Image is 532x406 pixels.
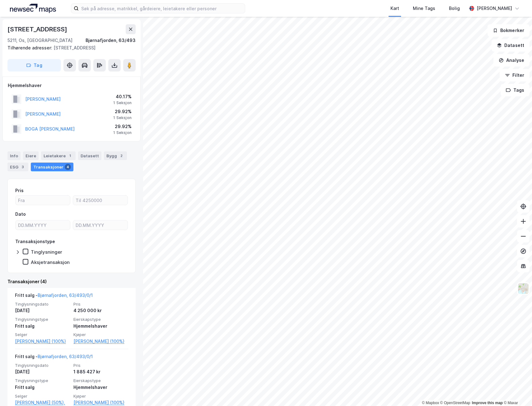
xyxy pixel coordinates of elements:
span: Eierskapstype [73,317,128,322]
a: Bjørnafjorden, 63/493/0/1 [38,354,93,359]
div: 1 Seksjon [113,115,132,120]
div: Aksjetransaksjon [31,259,70,265]
div: Bolig [449,5,460,12]
iframe: Chat Widget [501,376,532,406]
button: Analyse [493,54,530,67]
div: 4 [65,164,71,170]
div: 29.92% [113,108,132,115]
span: Tilhørende adresser: [7,45,54,50]
div: Mine Tags [413,5,435,12]
div: 1 [67,153,73,159]
span: Kjøper [73,332,128,337]
div: 1 885 427 kr [73,368,128,376]
div: Kart [390,5,399,12]
span: Selger [15,332,70,337]
div: ESG [7,163,28,171]
div: [STREET_ADDRESS] [7,44,131,52]
input: Fra [16,196,70,205]
div: Bygg [104,151,127,160]
div: [PERSON_NAME] [477,5,512,12]
div: 5211, Os, [GEOGRAPHIC_DATA] [7,37,72,44]
button: Tag [7,59,61,72]
div: Kontrollprogram for chat [501,376,532,406]
div: Eiere [23,151,39,160]
span: Pris [73,302,128,307]
span: Tinglysningstype [15,317,70,322]
span: Tinglysningsdato [15,363,70,368]
div: [DATE] [15,368,70,376]
img: logo.a4113a55bc3d86da70a041830d287a7e.svg [10,4,56,13]
span: Tinglysningstype [15,378,70,383]
div: Hjemmelshaver [8,82,135,89]
div: 3 [20,164,26,170]
div: 2 [118,153,124,159]
div: Pris [15,187,24,194]
a: [PERSON_NAME] (100%) [73,338,128,345]
img: Z [517,283,529,294]
div: Fritt salg - [15,353,93,363]
span: Selger [15,394,70,399]
div: 1 Seksjon [113,100,132,105]
div: 40.17% [113,93,132,100]
div: Fritt salg [15,384,70,391]
div: Transaksjonstype [15,238,55,245]
div: Datasett [78,151,101,160]
a: Improve this map [472,401,503,405]
div: Tinglysninger [31,249,62,255]
span: Eierskapstype [73,378,128,383]
div: Hjemmelshaver [73,384,128,391]
div: Transaksjoner [31,163,73,171]
button: Bokmerker [488,24,530,37]
div: Bjørnafjorden, 63/493 [86,37,136,44]
div: Transaksjoner (4) [7,278,136,285]
div: [STREET_ADDRESS] [7,24,68,34]
input: Søk på adresse, matrikkel, gårdeiere, leietakere eller personer [79,4,245,13]
div: 4 250 000 kr [73,307,128,314]
a: [PERSON_NAME] (100%) [15,338,70,345]
span: Tinglysningsdato [15,302,70,307]
div: 29.92% [113,123,132,130]
input: DD.MM.YYYY [16,220,70,230]
div: [DATE] [15,307,70,314]
div: Fritt salg - [15,292,93,302]
div: Info [7,151,21,160]
div: Leietakere [41,151,76,160]
button: Tags [501,84,530,96]
button: Filter [500,69,530,81]
div: Dato [15,210,26,218]
a: Mapbox [422,401,439,405]
input: Til 4250000 [73,196,128,205]
input: DD.MM.YYYY [73,220,128,230]
span: Pris [73,363,128,368]
span: Kjøper [73,394,128,399]
div: Hjemmelshaver [73,322,128,330]
a: OpenStreetMap [440,401,470,405]
button: Datasett [492,39,530,52]
a: Bjørnafjorden, 63/493/0/1 [38,293,93,298]
div: 1 Seksjon [113,130,132,135]
div: Fritt salg [15,322,70,330]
